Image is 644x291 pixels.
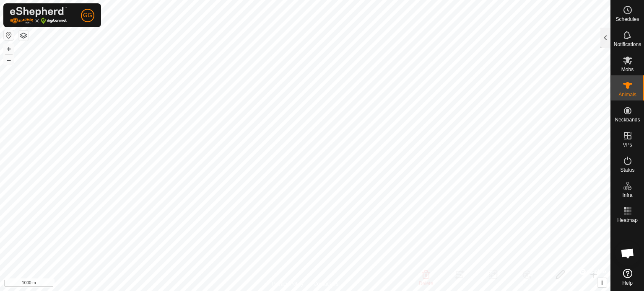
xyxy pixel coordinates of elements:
span: Mobs [621,67,634,72]
div: Open chat [615,241,640,266]
img: Gallagher Logo [10,7,67,24]
span: Help [622,281,633,286]
a: Privacy Policy [272,280,304,288]
span: Notifications [614,42,641,47]
span: Schedules [615,17,639,22]
a: Help [611,265,644,289]
span: i [601,279,603,286]
span: Neckbands [615,117,640,122]
button: i [597,278,607,287]
span: Animals [618,92,636,97]
span: VPs [623,142,632,147]
button: – [4,55,14,65]
button: Map Layers [18,31,29,41]
span: Infra [622,193,632,198]
button: + [4,44,14,54]
a: Contact Us [314,280,338,288]
button: Reset Map [4,30,14,40]
span: Status [620,167,634,173]
span: Heatmap [617,218,638,223]
span: GG [83,11,92,20]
